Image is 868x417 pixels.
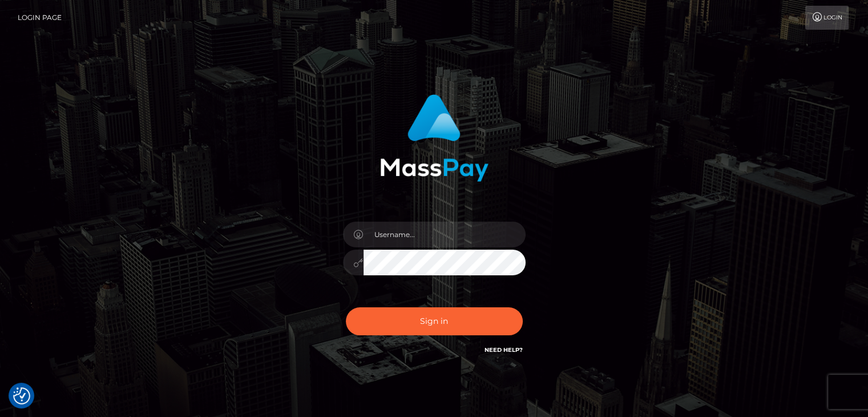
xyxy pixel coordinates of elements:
a: Login Page [18,6,62,30]
a: Need Help? [485,346,523,354]
input: Username... [364,222,526,247]
img: Revisit consent button [13,387,30,404]
a: Login [805,6,849,30]
img: MassPay Login [380,94,488,182]
button: Consent Preferences [13,387,30,404]
button: Sign in [346,307,523,335]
